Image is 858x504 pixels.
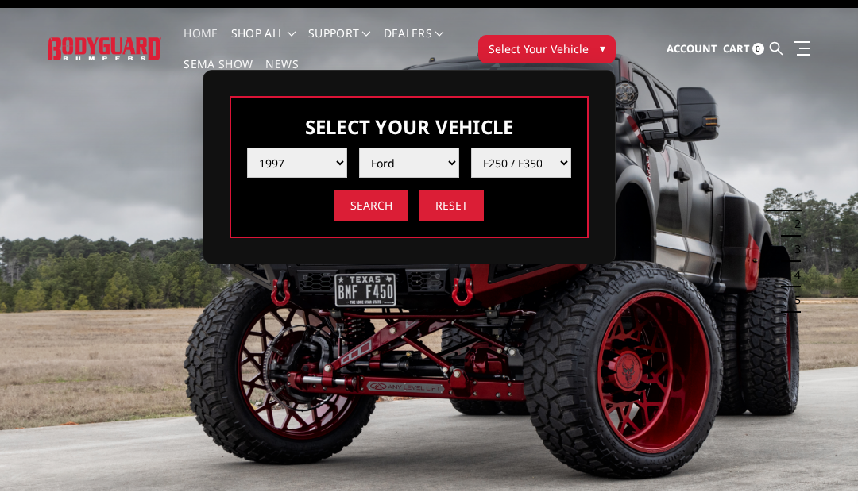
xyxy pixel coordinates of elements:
input: Reset [419,190,484,221]
a: Support [308,28,371,59]
span: 0 [752,43,764,55]
iframe: Chat Widget [779,428,858,504]
a: Account [667,28,717,71]
a: Home [184,28,218,59]
a: SEMA Show [184,59,253,90]
button: 5 of 5 [785,287,801,313]
span: ▾ [600,40,605,56]
select: Please select the value from list. [247,148,347,178]
img: BODYGUARD BUMPERS [48,37,161,60]
button: Select Your Vehicle [478,35,616,63]
button: 2 of 5 [785,211,801,237]
select: Please select the value from list. [359,148,459,178]
button: 1 of 5 [785,186,801,211]
a: News [265,59,298,90]
a: shop all [231,28,296,59]
span: Cart [723,41,750,56]
a: Cart 0 [723,28,764,71]
button: 3 of 5 [785,237,801,262]
button: 4 of 5 [785,262,801,287]
span: Select Your Vehicle [489,40,589,57]
a: Dealers [384,28,444,59]
input: Search [334,190,408,221]
h3: Select Your Vehicle [247,113,571,140]
span: Account [667,41,717,56]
